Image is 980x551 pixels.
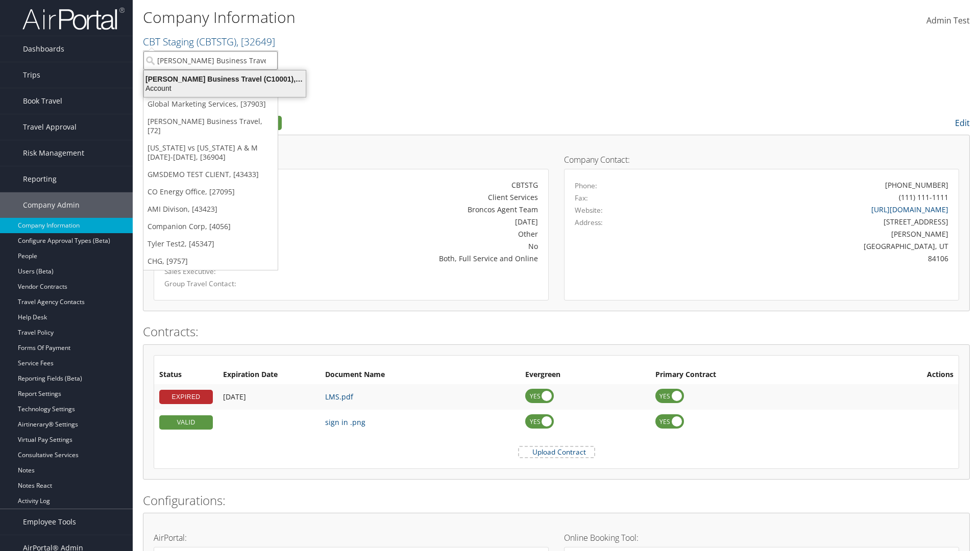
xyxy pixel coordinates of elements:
div: [PHONE_NUMBER] [885,180,948,190]
span: Reporting [23,166,57,192]
span: , [ 32649 ] [236,35,275,48]
div: CBTSTG [294,180,538,190]
span: Travel Approval [23,114,77,140]
h2: Company Profile: [143,114,689,131]
label: Phone: [575,181,597,191]
i: Remove Contract [943,387,953,407]
a: [URL][DOMAIN_NAME] [871,205,948,214]
span: Employee Tools [23,509,76,535]
h4: Online Booking Tool: [564,534,959,542]
div: No [294,241,538,252]
a: Tyler Test2, [45347] [143,235,278,253]
th: Primary Contract [650,366,853,384]
th: Expiration Date [218,366,320,384]
a: GMSDEMO TEST CLIENT, [43433] [143,166,278,183]
h4: Company Contact: [564,156,959,164]
div: VALID [159,415,213,430]
span: Trips [23,62,40,88]
a: CBT Staging [143,35,275,48]
div: Both, Full Service and Online [294,253,538,264]
a: CO Energy Office, [27095] [143,183,278,201]
input: Search Accounts [143,51,278,70]
span: Risk Management [23,140,84,166]
label: Website: [575,205,603,215]
img: airportal-logo.png [22,7,125,31]
div: Add/Edit Date [223,418,315,427]
span: Company Admin [23,192,80,218]
div: EXPIRED [159,390,213,404]
label: Group Travel Contact: [164,279,279,289]
a: Admin Test [926,5,970,37]
div: (111) 111-1111 [899,192,948,203]
div: Account [138,84,312,93]
label: Upload Contract [519,447,594,457]
span: Book Travel [23,88,62,114]
label: Address: [575,217,603,228]
label: Sales Executive: [164,266,279,277]
h1: Company Information [143,7,694,28]
span: [DATE] [223,392,246,402]
i: Remove Contract [943,412,953,432]
label: Fax: [575,193,588,203]
div: Add/Edit Date [223,392,315,402]
div: [GEOGRAPHIC_DATA], UT [672,241,949,252]
div: Broncos Agent Team [294,204,538,215]
h2: Contracts: [143,323,970,340]
h2: Configurations: [143,492,970,509]
span: ( CBTSTG ) [197,35,236,48]
span: Dashboards [23,36,64,62]
a: Companion Corp, [4056] [143,218,278,235]
a: [PERSON_NAME] Business Travel, [72] [143,113,278,139]
th: Actions [853,366,959,384]
th: Evergreen [520,366,650,384]
a: Edit [955,117,970,129]
th: Document Name [320,366,520,384]
div: 84106 [672,253,949,264]
a: AMI Divison, [43423] [143,201,278,218]
a: sign in .png [325,417,365,427]
div: [DATE] [294,216,538,227]
div: Client Services [294,192,538,203]
a: LMS.pdf [325,392,353,402]
div: [PERSON_NAME] Business Travel (C10001), [72] [138,74,312,84]
span: Admin Test [926,15,970,26]
div: [STREET_ADDRESS] [672,216,949,227]
div: Other [294,229,538,239]
h4: AirPortal: [154,534,549,542]
a: Global Marketing Services, [37903] [143,95,278,113]
div: [PERSON_NAME] [672,229,949,239]
th: Status [154,366,218,384]
a: CHG, [9757] [143,253,278,270]
h4: Account Details: [154,156,549,164]
a: [US_STATE] vs [US_STATE] A & M [DATE]-[DATE], [36904] [143,139,278,166]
